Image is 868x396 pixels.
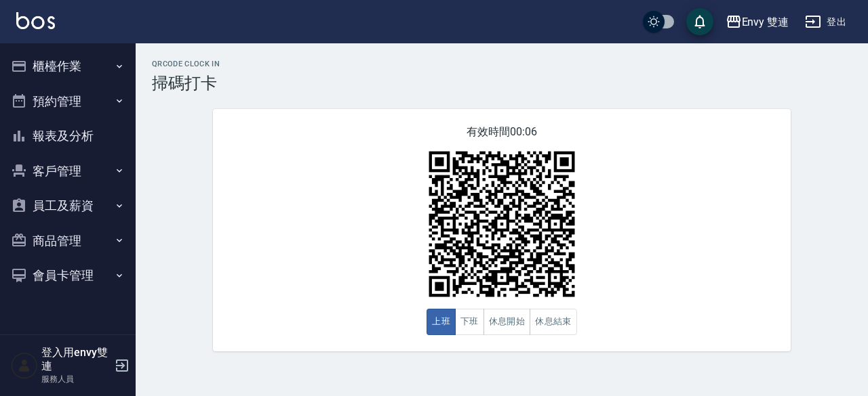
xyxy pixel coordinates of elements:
button: 登出 [800,9,852,35]
h3: 掃碼打卡 [152,74,852,93]
button: 客戶管理 [5,154,130,189]
button: 員工及薪資 [5,188,130,223]
button: 商品管理 [5,223,130,259]
button: Envy 雙連 [720,8,795,36]
p: 服務人員 [41,373,111,385]
button: 上班 [427,309,456,335]
button: 報表及分析 [5,118,130,154]
button: 休息開始 [484,309,531,335]
img: Person [11,352,38,379]
button: 櫃檯作業 [5,49,130,84]
button: 下班 [455,309,484,335]
button: 休息結束 [530,309,577,335]
button: 預約管理 [5,84,130,119]
div: 有效時間 00:06 [213,109,791,351]
h5: 登入用envy雙連 [41,346,111,373]
button: save [686,8,713,35]
img: Logo [16,12,55,29]
h2: QRcode Clock In [152,60,852,68]
button: 會員卡管理 [5,258,130,293]
div: Envy 雙連 [742,14,789,30]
